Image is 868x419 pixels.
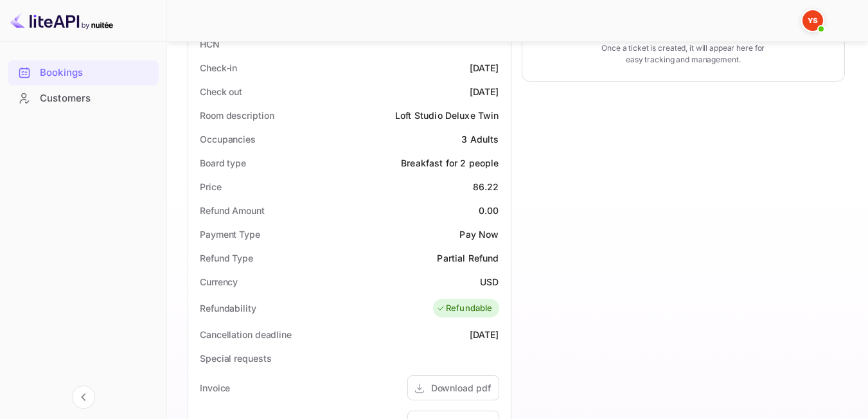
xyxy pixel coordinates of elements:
img: LiteAPI logo [10,10,113,31]
div: Payment Type [200,227,260,241]
div: 0.00 [479,204,499,217]
div: Bookings [40,66,152,80]
div: Check out [200,85,242,98]
div: Customers [40,91,152,106]
div: Partial Refund [437,251,499,265]
img: Yandex Support [802,10,823,31]
div: Refundable [436,302,493,315]
div: Currency [200,275,238,289]
div: Refundability [200,301,256,315]
div: Cancellation deadline [200,328,292,341]
div: 3 Adults [461,132,499,146]
div: Bookings [8,60,159,85]
p: Once a ticket is created, it will appear here for easy tracking and management. [598,42,769,66]
a: Customers [8,86,159,110]
button: Collapse navigation [72,386,95,409]
div: Special requests [200,352,271,365]
div: Check-in [200,61,237,75]
div: Customers [8,86,159,111]
div: Invoice [200,381,230,395]
div: USD [480,275,499,289]
div: [DATE] [470,85,499,98]
div: Board type [200,156,246,170]
div: Pay Now [459,227,499,241]
div: Refund Type [200,251,253,265]
a: Bookings [8,60,159,84]
div: HCN [200,37,220,51]
div: Breakfast for 2 people [401,156,499,170]
div: Download pdf [431,381,491,395]
div: Loft Studio Deluxe Twin [395,109,499,122]
div: Price [200,180,222,193]
div: [DATE] [470,328,499,341]
div: Occupancies [200,132,256,146]
div: 86.22 [473,180,499,193]
div: [DATE] [470,61,499,75]
div: Room description [200,109,274,122]
div: Refund Amount [200,204,265,217]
